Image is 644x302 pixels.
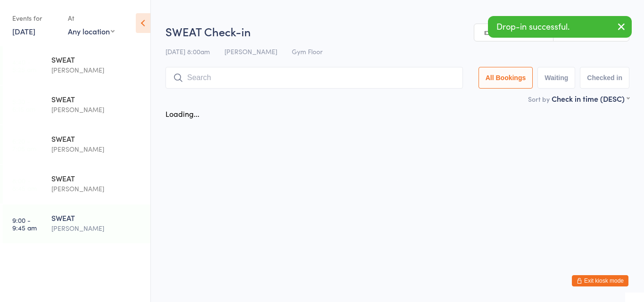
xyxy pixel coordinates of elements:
[3,86,150,124] a: 5:30 -6:15 amSWEAT[PERSON_NAME]
[51,173,142,183] div: SWEAT
[552,93,629,104] div: Check in time (DESC)
[479,67,533,89] button: All Bookings
[12,137,36,152] time: 6:20 - 7:05 am
[12,177,37,192] time: 8:00 - 8:45 am
[528,94,550,104] label: Sort by
[12,98,35,113] time: 5:30 - 6:15 am
[68,10,115,26] div: At
[165,47,210,56] span: [DATE] 8:00am
[51,144,142,155] div: [PERSON_NAME]
[51,104,142,115] div: [PERSON_NAME]
[572,275,628,286] button: Exit kiosk mode
[51,94,142,104] div: SWEAT
[165,67,463,89] input: Search
[12,58,36,73] time: 4:40 - 5:25 am
[12,26,35,36] a: [DATE]
[51,212,142,223] div: SWEAT
[292,47,322,56] span: Gym Floor
[12,216,37,231] time: 9:00 - 9:45 am
[12,10,58,26] div: Events for
[3,165,150,204] a: 8:00 -8:45 amSWEAT[PERSON_NAME]
[580,67,629,89] button: Checked in
[3,46,150,85] a: 4:40 -5:25 amSWEAT[PERSON_NAME]
[51,65,142,75] div: [PERSON_NAME]
[165,24,629,39] h2: SWEAT Check-in
[165,108,199,119] div: Loading...
[51,54,142,65] div: SWEAT
[51,133,142,144] div: SWEAT
[51,183,142,194] div: [PERSON_NAME]
[3,204,150,243] a: 9:00 -9:45 amSWEAT[PERSON_NAME]
[51,223,142,234] div: [PERSON_NAME]
[224,47,277,56] span: [PERSON_NAME]
[537,67,575,89] button: Waiting
[3,125,150,164] a: 6:20 -7:05 amSWEAT[PERSON_NAME]
[68,26,115,36] div: Any location
[488,16,632,38] div: Drop-in successful.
